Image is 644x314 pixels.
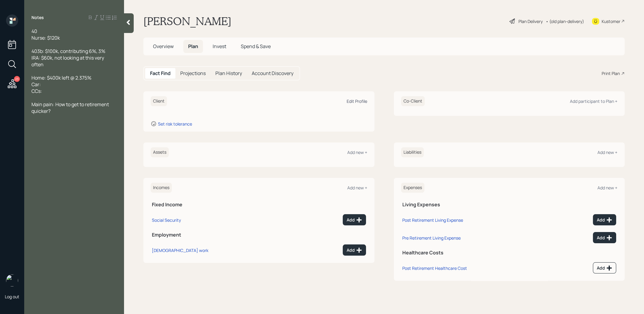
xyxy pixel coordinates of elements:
span: Home: $400k left @ 2.375% Car: CCs: [31,74,91,94]
h6: Incomes [151,183,172,193]
div: Pre Retirement Living Expense [402,235,461,241]
div: Add [597,217,612,223]
h5: Employment [152,232,366,238]
div: Add new + [597,149,617,155]
div: • (old plan-delivery) [546,18,584,25]
button: Add [343,244,366,256]
h6: Client [151,96,167,106]
div: Add [597,265,612,271]
div: Add [597,235,612,241]
div: 23 [14,76,20,82]
img: treva-nostdahl-headshot.png [6,274,18,286]
div: Add new + [347,149,367,155]
h6: Expenses [401,183,424,193]
div: Post Retirement Healthcare Cost [402,265,467,271]
h5: Healthcare Costs [402,250,616,256]
button: Add [593,232,616,243]
h5: Projections [180,70,206,76]
div: Social Security [152,217,181,223]
div: Print Plan [602,70,620,77]
span: 40 Nurse: $120k [31,28,60,41]
span: 403b: $100k, contributing 6%, 3% IRA: $60k, not looking at this very often [31,48,105,68]
h6: Co-Client [401,96,425,106]
div: Add [347,217,362,223]
h5: Fixed Income [152,202,366,208]
div: Add participant to Plan + [570,98,617,104]
div: Plan Delivery [518,18,543,25]
label: Notes [31,15,44,21]
div: Set risk tolerance [158,121,192,127]
div: Kustomer [602,18,620,25]
span: Plan [188,43,198,50]
div: Add [347,247,362,253]
span: Invest [213,43,226,50]
button: Add [593,214,616,225]
span: Spend & Save [241,43,271,50]
div: [DEMOGRAPHIC_DATA] work [152,247,208,253]
span: Main pain: How to get to retirement quicker? [31,101,110,114]
h5: Plan History [215,70,242,76]
div: Post Retirement Living Expense [402,217,463,223]
button: Add [343,214,366,225]
h6: Liabilities [401,147,424,157]
h5: Account Discovery [252,70,293,76]
span: Overview [153,43,174,50]
div: Edit Profile [347,98,367,104]
h5: Living Expenses [402,202,616,208]
div: Add new + [347,185,367,191]
div: Log out [5,294,19,299]
h5: Fact Find [150,70,171,76]
h6: Assets [151,147,169,157]
h1: [PERSON_NAME] [143,15,231,28]
div: Add new + [597,185,617,191]
button: Add [593,262,616,273]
